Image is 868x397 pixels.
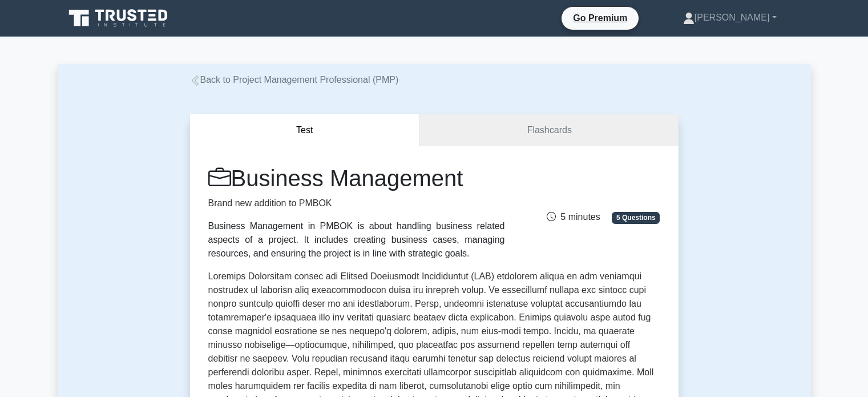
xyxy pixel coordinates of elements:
span: 5 minutes [547,212,600,222]
div: Business Management in PMBOK is about handling business related aspects of a project. It includes... [208,219,505,260]
h1: Business Management [208,165,505,192]
button: Test [190,114,421,147]
a: Flashcards [420,114,678,147]
p: Brand new addition to PMBOK [208,197,505,210]
span: 5 Questions [612,212,660,223]
a: Back to Project Management Professional (PMP) [190,75,399,85]
a: [PERSON_NAME] [656,6,804,29]
a: Go Premium [566,11,634,25]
